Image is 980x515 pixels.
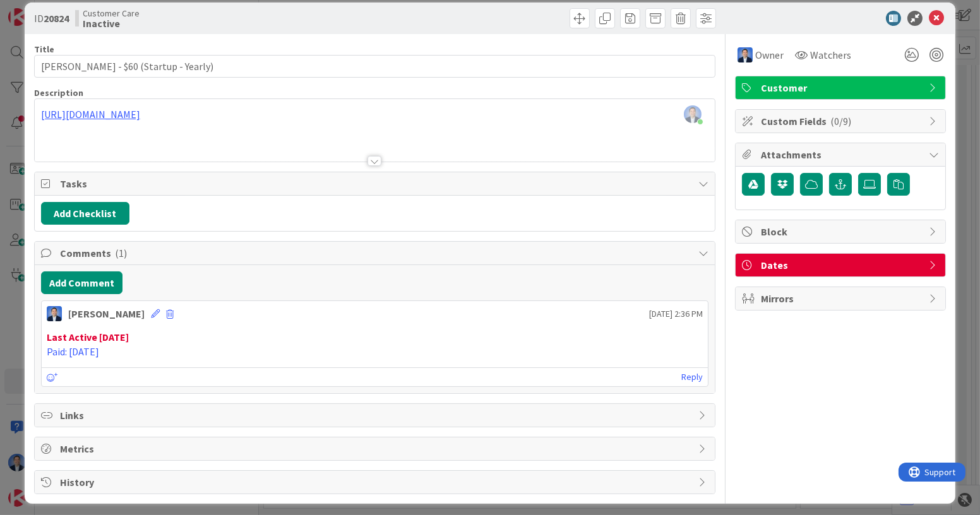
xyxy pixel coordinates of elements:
[755,47,784,62] span: Owner
[761,80,923,95] span: Customer
[681,369,703,385] a: Reply
[27,2,57,17] span: Support
[684,105,702,123] img: 0C7sLYpboC8qJ4Pigcws55mStztBx44M.png
[34,44,54,55] label: Title
[738,47,753,62] img: DP
[761,224,923,239] span: Block
[41,202,129,225] button: Add Checklist
[761,147,923,162] span: Attachments
[34,11,69,26] span: ID
[810,47,851,62] span: Watchers
[83,18,140,28] b: Inactive
[34,55,715,78] input: type card name here...
[761,114,923,129] span: Custom Fields
[34,87,83,98] span: Description
[60,246,692,261] span: Comments
[47,331,129,343] strong: Last Active [DATE]
[41,271,122,294] button: Add Comment
[47,345,99,358] span: Paid: [DATE]
[47,306,62,321] img: DP
[60,441,692,456] span: Metrics
[649,307,703,321] span: [DATE] 2:36 PM
[115,247,127,259] span: ( 1 )
[60,408,692,423] span: Links
[830,115,851,127] span: ( 0/9 )
[41,108,140,121] a: [URL][DOMAIN_NAME]
[761,291,923,306] span: Mirrors
[83,8,140,18] span: Customer Care
[44,12,69,25] b: 20824
[60,176,692,191] span: Tasks
[68,306,145,321] div: [PERSON_NAME]
[60,475,692,490] span: History
[761,257,923,273] span: Dates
